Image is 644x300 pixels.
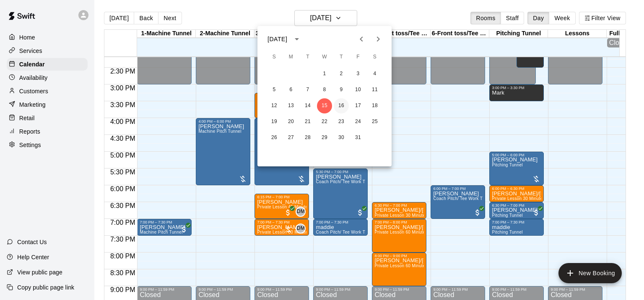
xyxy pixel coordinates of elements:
[283,82,299,97] button: 6
[351,66,366,82] button: 3
[267,98,282,113] button: 12
[283,98,299,113] button: 13
[317,114,332,129] button: 22
[300,114,315,129] button: 21
[334,98,349,113] button: 16
[317,130,332,145] button: 29
[267,49,282,66] span: Sunday
[334,66,349,82] button: 2
[334,49,349,66] span: Thursday
[367,82,382,97] button: 11
[283,130,299,145] button: 27
[334,82,349,97] button: 9
[267,82,282,97] button: 5
[317,66,332,82] button: 1
[317,82,332,97] button: 8
[351,49,366,66] span: Friday
[283,49,299,66] span: Monday
[351,98,366,113] button: 17
[300,49,315,66] span: Tuesday
[353,31,370,47] button: Previous month
[267,114,282,129] button: 19
[300,98,315,113] button: 14
[351,82,366,97] button: 10
[300,82,315,97] button: 7
[367,114,382,129] button: 25
[367,49,382,66] span: Saturday
[300,130,315,145] button: 28
[317,49,332,66] span: Wednesday
[370,31,387,47] button: Next month
[334,130,349,145] button: 30
[267,35,287,44] div: [DATE]
[351,114,366,129] button: 24
[267,130,282,145] button: 26
[334,114,349,129] button: 23
[367,66,382,82] button: 4
[283,114,299,129] button: 20
[351,130,366,145] button: 31
[367,98,382,113] button: 18
[317,98,332,113] button: 15
[290,32,304,46] button: calendar view is open, switch to year view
